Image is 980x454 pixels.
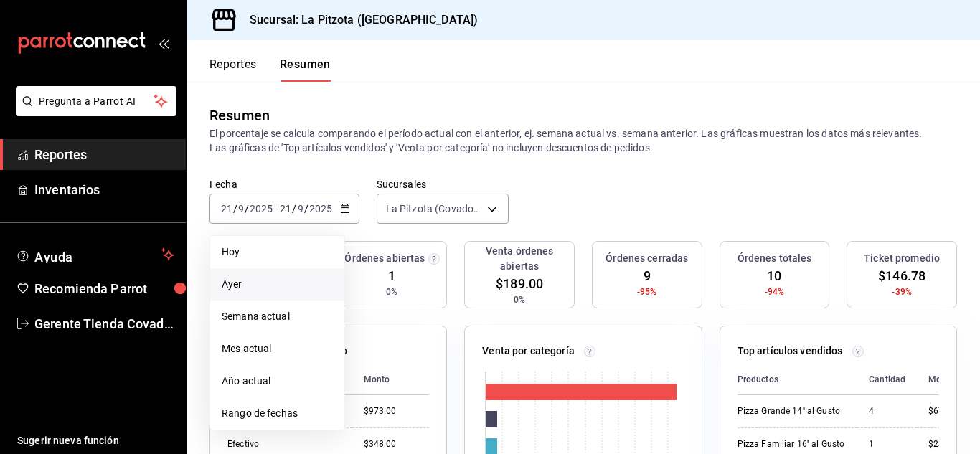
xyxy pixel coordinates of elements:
[644,266,651,285] span: 9
[222,245,333,260] span: Hoy
[344,251,425,266] h3: Órdenes abiertas
[386,202,482,216] span: La Pitzota (Covadonga)
[209,126,957,155] p: El porcentaje se calcula comparando el período actual con el anterior, ej. semana actual vs. sema...
[209,179,359,189] label: Fecha
[34,314,174,334] span: Gerente Tienda Covadonga
[292,203,296,214] span: /
[869,438,905,450] div: 1
[738,251,812,266] h3: Órdenes totales
[892,285,912,298] span: -39%
[34,145,174,164] span: Reportes
[878,266,925,285] span: $146.78
[222,341,333,356] span: Mes actual
[238,11,478,29] h3: Sucursal: La Pitzota ([GEOGRAPHIC_DATA])
[917,364,961,395] th: Monto
[308,203,333,214] input: ----
[34,180,174,199] span: Inventarios
[280,57,331,82] button: Resumen
[233,203,237,214] span: /
[222,374,333,389] span: Año actual
[471,244,568,274] h3: Venta órdenes abiertas
[606,251,688,266] h3: Órdenes cerradas
[209,57,257,82] button: Reportes
[928,405,961,417] div: $676.00
[928,438,961,450] div: $239.00
[275,203,278,214] span: -
[482,344,575,359] p: Venta por categoría
[222,277,333,292] span: Ayer
[16,86,176,116] button: Pregunta a Parrot AI
[864,251,940,266] h3: Ticket promedio
[34,279,174,298] span: Recomienda Parrot
[869,405,905,417] div: 4
[39,94,154,109] span: Pregunta a Parrot AI
[496,274,543,293] span: $189.00
[222,309,333,324] span: Semana actual
[637,285,657,298] span: -95%
[738,405,846,417] div: Pizza Grande 14'' al Gusto
[209,105,270,126] div: Resumen
[227,438,341,450] div: Efectivo
[857,364,917,395] th: Cantidad
[514,293,525,306] span: 0%
[738,344,843,359] p: Top artículos vendidos
[738,364,857,395] th: Productos
[222,406,333,421] span: Rango de fechas
[209,57,331,82] div: navigation tabs
[765,285,785,298] span: -94%
[279,203,292,214] input: --
[364,405,430,417] div: $973.00
[10,104,176,119] a: Pregunta a Parrot AI
[249,203,273,214] input: ----
[352,364,430,395] th: Monto
[220,203,233,214] input: --
[386,285,397,298] span: 0%
[364,438,430,450] div: $348.00
[377,179,509,189] label: Sucursales
[388,266,395,285] span: 1
[767,266,781,285] span: 10
[738,438,846,450] div: Pizza Familiar 16'' al Gusto
[34,246,156,263] span: Ayuda
[237,203,245,214] input: --
[158,37,169,49] button: open_drawer_menu
[245,203,249,214] span: /
[297,203,304,214] input: --
[304,203,308,214] span: /
[17,433,174,448] span: Sugerir nueva función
